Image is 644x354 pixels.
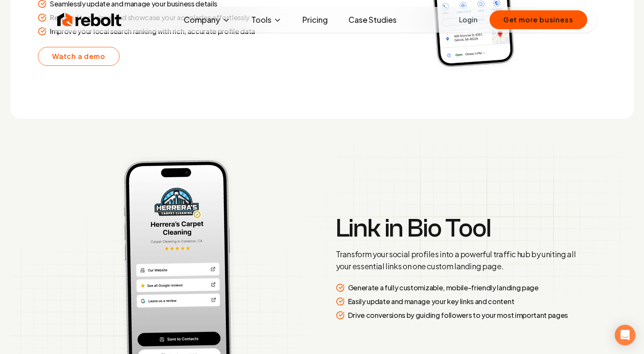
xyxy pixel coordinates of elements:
[336,215,584,241] h3: Link in Bio Tool
[57,11,122,28] img: Rebolt Logo
[459,15,478,25] a: Login
[244,11,289,28] button: Tools
[348,283,539,293] p: Generate a fully customizable, mobile-friendly landing page
[615,325,635,345] div: Open Intercom Messenger
[490,10,587,29] button: Get more business
[38,47,120,66] a: Watch a demo
[348,296,515,307] p: Easily update and manage your key links and content
[336,248,584,272] p: Transform your social profiles into a powerful traffic hub by uniting all your essential links on...
[342,11,404,28] a: Case Studies
[348,310,568,320] p: Drive conversions by guiding followers to your most important pages
[296,11,335,28] a: Pricing
[177,11,237,28] button: Company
